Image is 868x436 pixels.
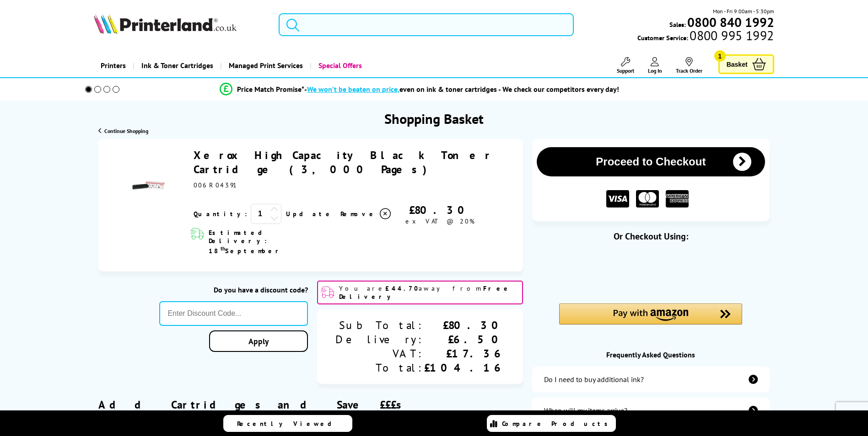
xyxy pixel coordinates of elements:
[532,230,769,242] div: Or Checkout Using:
[159,285,308,294] div: Do you have a discount code?
[559,257,742,277] iframe: PayPal
[727,58,748,70] span: Basket
[559,303,742,335] div: Amazon Pay - Use your Amazon account
[532,367,769,392] a: additional-ink
[237,85,304,94] span: Price Match Promise*
[339,284,519,301] span: You are away from
[73,81,767,97] li: modal_Promise
[502,420,613,428] span: Compare Products
[159,301,308,326] input: Enter Discount Code...
[544,375,644,384] div: Do I need to buy additional ink?
[424,346,505,361] div: £17.36
[687,14,774,31] b: 0800 840 1992
[237,420,341,428] span: Recently Viewed
[340,207,392,221] a: Delete item from your basket
[220,54,310,77] a: Managed Print Services
[385,284,419,292] b: £44.70
[713,7,774,16] span: Mon - Fri 9:00am - 5:30pm
[221,245,225,252] sup: th
[532,398,769,423] a: items-arrive
[310,54,369,77] a: Special Offers
[688,31,774,40] span: 0800 995 1992
[304,85,619,94] div: - even on ink & toner cartridges - We check our competitors every day!
[223,415,352,432] a: Recently Viewed
[339,284,511,301] b: Free Delivery
[132,170,164,202] img: Xerox High Capacity Black Toner Cartridge (3,000 Pages)
[94,54,133,77] a: Printers
[194,148,493,176] a: Xerox High Capacity Black Toner Cartridge (3,000 Pages)
[544,406,627,415] div: When will my items arrive?
[104,128,148,134] span: Continue Shopping
[718,54,774,74] a: Basket 1
[194,210,247,218] span: Quantity:
[648,67,662,74] span: Log In
[666,190,689,208] img: American Express
[532,350,769,359] div: Frequently Asked Questions
[335,361,424,375] div: Total:
[286,210,333,218] a: Update
[94,14,267,36] a: Printerland Logo
[424,332,505,346] div: £6.50
[194,181,237,189] span: 006R04391
[209,229,322,255] span: Estimated Delivery: 18 September
[648,57,662,74] a: Log In
[714,50,726,62] span: 1
[335,318,424,332] div: Sub Total:
[384,110,484,128] h1: Shopping Basket
[487,415,616,432] a: Compare Products
[637,31,774,42] span: Customer Service:
[335,346,424,361] div: VAT:
[98,128,148,134] a: Continue Shopping
[141,54,213,77] span: Ink & Toner Cartridges
[424,318,505,332] div: £80.30
[94,14,237,34] img: Printerland Logo
[307,85,399,94] span: We won’t be beaten on price,
[209,330,308,352] a: Apply
[686,18,774,27] a: 0800 840 1992
[340,210,377,218] span: Remove
[537,147,765,176] button: Proceed to Checkout
[617,67,634,74] span: Support
[424,361,505,375] div: £104.16
[133,54,220,77] a: Ink & Toner Cartridges
[617,57,634,74] a: Support
[606,190,629,208] img: VISA
[405,217,474,225] span: ex VAT @ 20%
[636,190,659,208] img: MASTER CARD
[335,332,424,346] div: Delivery:
[392,203,488,217] div: £80.30
[669,20,686,29] span: Sales:
[676,57,702,74] a: Track Order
